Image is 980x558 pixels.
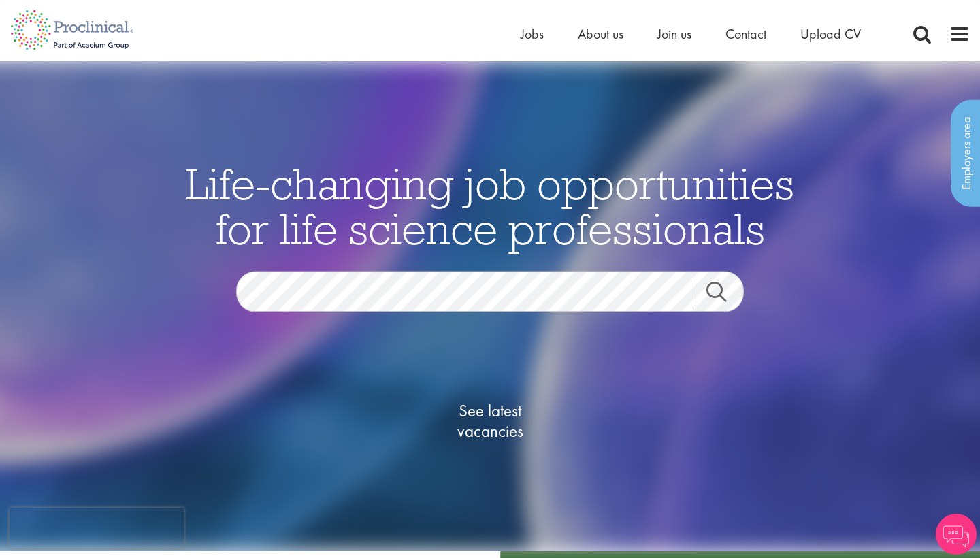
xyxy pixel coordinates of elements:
a: Join us [657,25,691,43]
a: See latestvacancies [422,346,558,496]
img: Chatbot [936,514,977,555]
a: About us [578,25,623,43]
a: Upload CV [800,25,861,43]
a: Job search submit button [696,282,754,309]
a: Contact [725,25,766,43]
iframe: reCAPTCHA [10,508,184,548]
span: Life-changing job opportunities for life science professionals [186,157,794,256]
span: See latest vacancies [422,401,558,442]
a: Jobs [521,25,544,43]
